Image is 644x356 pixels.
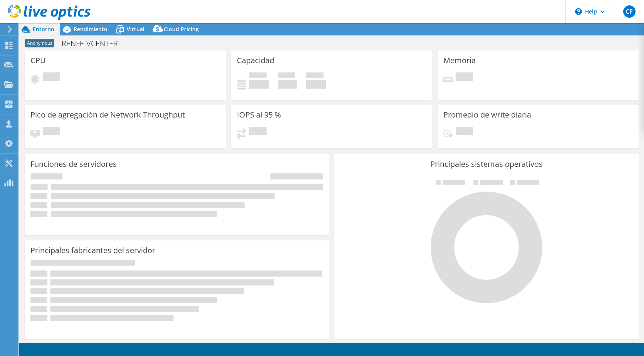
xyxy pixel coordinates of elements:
[127,25,144,33] span: Virtual
[164,25,199,33] span: Cloud Pricing
[443,56,476,65] h3: Memoria
[623,5,636,18] span: CF
[249,127,267,137] span: Pendiente
[249,80,269,89] h4: 0 GiB
[43,72,60,83] span: Pendiente
[278,72,295,80] span: Libre
[340,160,633,168] h3: Principales sistemas operativos
[30,246,155,255] h3: Principales fabricantes del servidor
[456,127,473,137] span: Pendiente
[74,25,107,33] span: Rendimiento
[25,39,54,47] span: Anonymous
[30,160,117,168] h3: Funciones de servidores
[443,111,531,119] h3: Promedio de write diaria
[237,111,281,119] h3: IOPS al 95 %
[575,8,582,15] svg: \n
[58,39,130,48] h1: RENFE-VCENTER
[33,25,54,33] span: Entorno
[306,72,324,80] span: Total
[43,127,60,137] span: Pendiente
[249,72,267,80] span: Used
[30,56,46,65] h3: CPU
[30,111,185,119] h3: Pico de agregación de Network Throughput
[456,72,473,83] span: Pendiente
[278,80,297,89] h4: 0 GiB
[306,80,326,89] h4: 0 GiB
[237,56,274,65] h3: Capacidad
